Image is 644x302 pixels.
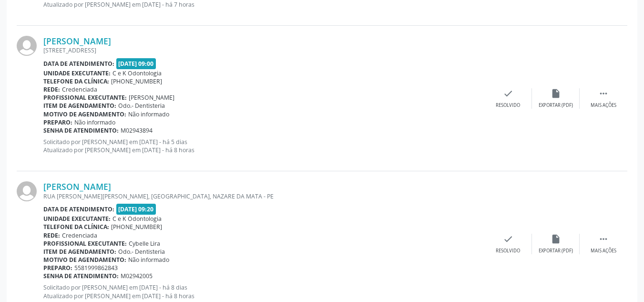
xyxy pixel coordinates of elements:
span: M02943894 [121,126,153,135]
b: Item de agendamento: [43,102,116,110]
span: [DATE] 09:00 [116,58,156,69]
span: Não informado [128,256,169,264]
div: Resolvido [496,248,520,254]
b: Item de agendamento: [43,248,116,256]
span: M02942005 [121,272,153,280]
i:  [598,88,609,99]
b: Profissional executante: [43,94,127,102]
img: img [17,36,37,56]
b: Unidade executante: [43,69,111,77]
img: img [17,181,37,201]
div: Exportar (PDF) [539,248,573,254]
b: Data de atendimento: [43,205,114,213]
p: Solicitado por [PERSON_NAME] em [DATE] - há 5 dias Atualizado por [PERSON_NAME] em [DATE] - há 8 ... [43,138,484,154]
i: insert_drive_file [551,88,561,99]
b: Motivo de agendamento: [43,256,126,264]
span: [PHONE_NUMBER] [111,223,162,231]
span: Odo.- Dentisteria [118,102,165,110]
b: Unidade executante: [43,215,111,223]
a: [PERSON_NAME] [43,36,111,46]
i:  [598,234,609,244]
b: Rede: [43,85,60,94]
div: RUA [PERSON_NAME][PERSON_NAME], [GEOGRAPHIC_DATA], NAZARE DA MATA - PE [43,192,484,200]
div: Mais ações [591,102,616,109]
b: Senha de atendimento: [43,126,119,135]
b: Rede: [43,231,60,240]
i: insert_drive_file [551,234,561,244]
span: Cybelle Lira [129,240,160,248]
span: C e K Odontologia [112,69,162,77]
span: [PHONE_NUMBER] [111,77,162,85]
div: Resolvido [496,102,520,109]
b: Data de atendimento: [43,60,114,68]
i: check [503,88,513,99]
span: Odo.- Dentisteria [118,248,165,256]
b: Motivo de agendamento: [43,110,126,118]
b: Senha de atendimento: [43,272,119,280]
span: C e K Odontologia [112,215,162,223]
i: check [503,234,513,244]
span: Credenciada [62,231,97,240]
b: Preparo: [43,264,72,272]
span: 5581999862843 [74,264,118,272]
b: Profissional executante: [43,240,127,248]
b: Telefone da clínica: [43,77,109,85]
div: Exportar (PDF) [539,102,573,109]
div: [STREET_ADDRESS] [43,46,484,54]
span: Credenciada [62,85,97,94]
span: [PERSON_NAME] [129,94,174,102]
b: Preparo: [43,118,72,126]
a: [PERSON_NAME] [43,181,111,192]
b: Telefone da clínica: [43,223,109,231]
div: Mais ações [591,248,616,254]
span: Não informado [128,110,169,118]
span: [DATE] 09:20 [116,204,156,215]
p: Solicitado por [PERSON_NAME] em [DATE] - há 8 dias Atualizado por [PERSON_NAME] em [DATE] - há 8 ... [43,283,484,300]
span: Não informado [74,118,115,126]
